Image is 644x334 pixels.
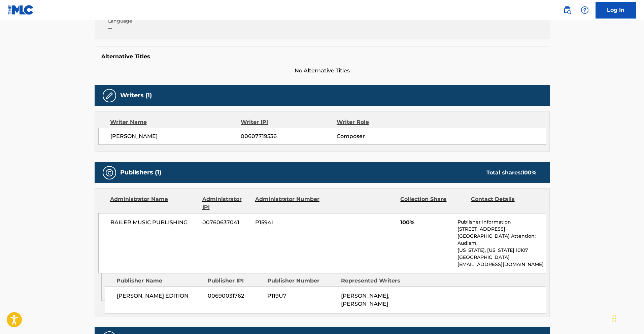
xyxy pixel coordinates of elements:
[207,277,262,285] div: Publisher IPI
[578,3,591,17] div: Help
[486,169,536,177] div: Total shares:
[400,195,466,211] div: Collection Share
[108,25,217,33] span: --
[117,292,203,300] span: [PERSON_NAME] EDITION
[457,247,545,254] p: [US_STATE], [US_STATE] 10107
[267,277,336,285] div: Publisher Number
[457,261,545,268] p: [EMAIL_ADDRESS][DOMAIN_NAME]
[241,132,336,140] span: 00607719536
[208,292,262,300] span: 00690031762
[612,308,616,329] div: Ziehen
[105,92,113,100] img: Writers
[120,92,152,99] h5: Writers (1)
[457,226,545,247] p: [STREET_ADDRESS][GEOGRAPHIC_DATA] Attention: Audiam,
[522,169,536,176] span: 100 %
[110,195,197,211] div: Administrator Name
[337,132,424,140] span: Composer
[563,6,571,14] img: search
[110,219,198,227] span: BAILER MUSIC PUBLISHING
[457,219,545,226] p: Publisher Information
[267,292,336,300] span: P119U7
[105,169,113,177] img: Publishers
[596,2,636,19] a: Log In
[116,277,202,285] div: Publisher Name
[108,18,217,25] span: Language
[341,293,389,307] span: [PERSON_NAME], [PERSON_NAME]
[610,302,644,334] div: Chat-Widget
[457,254,545,261] p: [GEOGRAPHIC_DATA]
[471,195,536,211] div: Contact Details
[120,169,161,176] h5: Publishers (1)
[561,3,574,17] a: Public Search
[95,67,550,75] span: No Alternative Titles
[101,53,543,60] h5: Alternative Titles
[581,6,589,14] img: help
[8,5,34,15] img: MLC Logo
[610,302,644,334] iframe: Chat Widget
[241,118,337,126] div: Writer IPI
[255,195,320,211] div: Administrator Number
[202,195,250,211] div: Administrator IPI
[400,219,452,227] span: 100%
[110,132,241,140] span: [PERSON_NAME]
[110,118,241,126] div: Writer Name
[202,219,250,227] span: 00760637041
[255,219,320,227] span: P1594I
[341,277,410,285] div: Represented Writers
[337,118,424,126] div: Writer Role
